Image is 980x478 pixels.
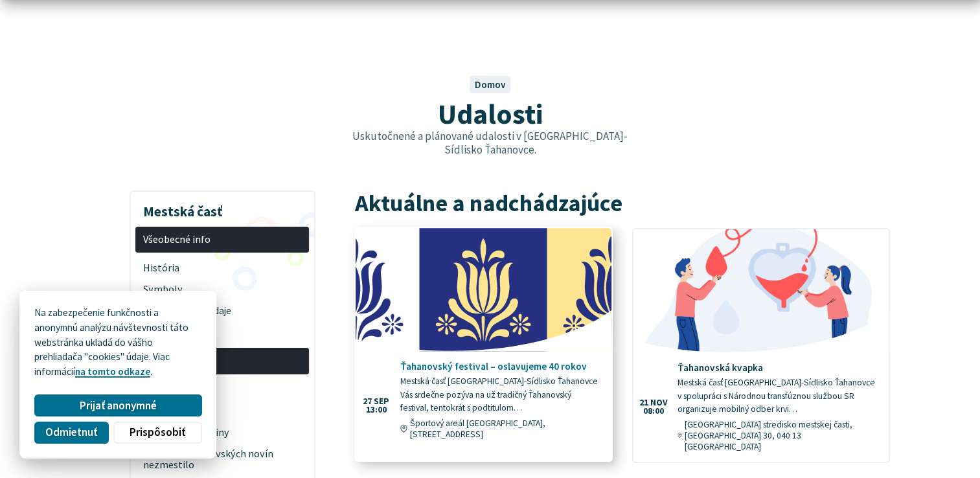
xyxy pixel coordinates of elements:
[45,426,97,439] span: Odmietnuť
[409,418,601,440] span: Športový areál [GEOGRAPHIC_DATA], [STREET_ADDRESS]
[356,228,611,450] a: Ťahanovský festival – oslavujeme 40 rokov Mestská časť [GEOGRAPHIC_DATA]-Sídlisko Ťahanovce Vás s...
[135,301,309,322] a: Demografické údaje
[34,394,201,416] button: Prijať anonymné
[143,443,302,476] span: Čo sa do Ťahanovských novín nezmestilo
[143,301,302,322] span: Demografické údaje
[437,96,542,131] span: Udalosti
[34,422,108,444] button: Odmietnuť
[363,397,372,406] span: 27
[135,227,309,253] a: Všeobecné info
[80,399,157,413] span: Prijať anonymné
[135,443,309,476] a: Čo sa do Ťahanovských novín nezmestilo
[143,279,302,301] span: Symboly
[633,229,889,462] a: Ťahanovská kvapka Mestská časť [GEOGRAPHIC_DATA]-Sídlisko Ťahanovce v spolupráci s Národnou trans...
[34,306,201,380] p: Na zabezpečenie funkčnosti a anonymnú analýzu návštevnosti táto webstránka ukladá do vášho prehli...
[143,400,302,422] span: Udalosti
[650,398,668,407] span: nov
[135,422,309,443] a: Ťahanovské noviny
[354,190,889,216] h2: Aktuálne a nadchádzajúce
[143,229,302,250] span: Všeobecné info
[143,350,302,372] span: Aktivita
[135,400,309,422] a: Udalosti
[639,398,648,407] span: 21
[135,279,309,301] a: Symboly
[474,78,505,91] a: Domov
[342,130,637,156] p: Uskutočnené a plánované udalosti v [GEOGRAPHIC_DATA]-Sídlisko Ťahanovce.
[130,426,185,439] span: Prispôsobiť
[143,422,302,443] span: Ťahanovské noviny
[400,375,601,415] p: Mestská časť [GEOGRAPHIC_DATA]-Sídlisko Ťahanovce Vás srdečne pozýva na už tradičný Ťahanovský fe...
[135,379,309,400] a: Aktuality
[374,397,389,406] span: sep
[113,422,201,444] button: Prispôsobiť
[639,407,668,416] span: 08:00
[143,322,302,343] span: Civilná ochrana
[135,348,309,374] a: Aktivita
[143,379,302,400] span: Aktuality
[143,258,302,279] span: História
[135,322,309,343] a: Civilná ochrana
[135,194,309,222] h3: Mestská časť
[684,419,878,452] span: [GEOGRAPHIC_DATA] stredisko mestskej časti, [GEOGRAPHIC_DATA] 30, 040 13 [GEOGRAPHIC_DATA]
[363,405,389,415] span: 13:00
[75,365,150,378] a: na tomto odkaze
[135,258,309,279] a: História
[678,376,878,416] p: Mestská časť [GEOGRAPHIC_DATA]-Sídlisko Ťahanovce v spolupráci s Národnou transfúznou službou SR ...
[678,362,878,374] h4: Ťahanovská kvapka
[400,361,601,372] h4: Ťahanovský festival – oslavujeme 40 rokov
